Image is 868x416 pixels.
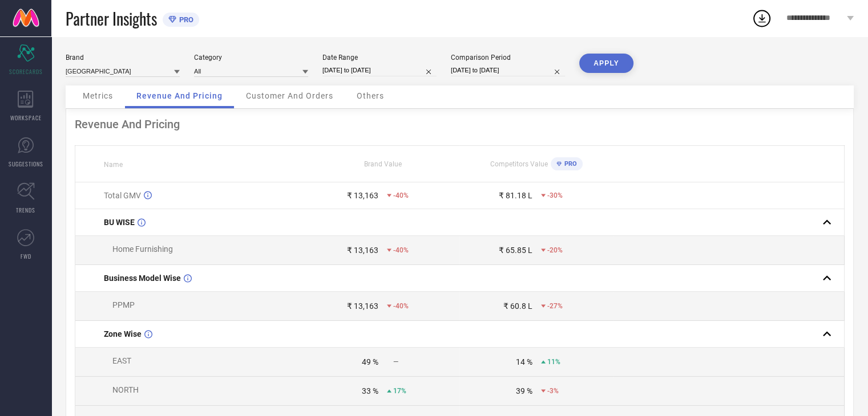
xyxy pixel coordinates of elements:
span: Brand Value [364,160,402,168]
div: ₹ 81.18 L [499,191,532,200]
span: NORTH [112,385,139,394]
div: 33 % [362,386,378,395]
span: BU WISE [104,218,135,227]
span: -40% [393,302,409,310]
span: SUGGESTIONS [9,160,43,168]
span: -30% [547,191,563,199]
span: Name [104,161,123,169]
span: WORKSPACE [10,113,42,122]
span: -40% [393,246,409,254]
div: ₹ 13,163 [347,301,378,311]
span: — [393,358,398,366]
span: -3% [547,387,559,395]
span: Total GMV [104,191,141,200]
div: Category [194,54,308,62]
span: SCORECARDS [9,67,43,76]
div: ₹ 65.85 L [499,246,532,255]
div: ₹ 60.8 L [503,301,532,311]
span: 17% [393,387,406,395]
span: Revenue And Pricing [136,91,223,100]
span: Customer And Orders [246,91,333,100]
div: 14 % [516,357,532,366]
span: Home Furnishing [112,244,173,254]
div: 49 % [362,357,378,366]
span: Business Model Wise [104,274,181,283]
span: PRO [176,15,193,24]
span: -20% [547,246,563,254]
input: Select date range [322,64,437,76]
input: Select comparison period [451,64,565,76]
div: Comparison Period [451,54,565,62]
button: APPLY [579,54,633,73]
span: Others [357,91,384,100]
span: 11% [547,358,560,366]
span: EAST [112,356,131,365]
span: PRO [562,160,577,168]
div: 39 % [516,386,532,395]
span: FWD [21,252,31,260]
div: ₹ 13,163 [347,246,378,255]
div: Revenue And Pricing [75,117,845,131]
div: Date Range [322,54,437,62]
span: -27% [547,302,563,310]
span: Metrics [83,91,113,100]
span: Zone Wise [104,329,142,338]
span: Competitors Value [490,160,548,168]
span: TRENDS [16,206,35,214]
div: Open download list [752,8,772,28]
span: PPMP [112,300,135,309]
span: -40% [393,191,409,199]
div: Brand [66,54,180,62]
div: ₹ 13,163 [347,191,378,200]
span: Partner Insights [66,7,157,30]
